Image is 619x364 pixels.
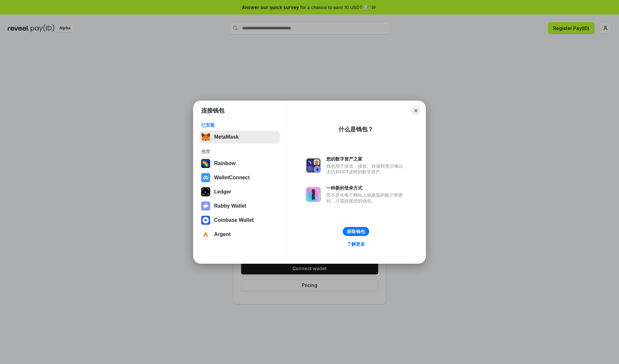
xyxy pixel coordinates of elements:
[201,187,210,196] img: svg+xml,%3Csvg%20xmlns%3D%22http%3A%2F%2Fwww.w3.org%2F2000%2Fsvg%22%20width%3D%2228%22%20height%3...
[326,185,406,191] div: 一种新的登录方式
[201,159,210,168] img: svg+xml,%3Csvg%20width%3D%22120%22%20height%3D%22120%22%20viewBox%3D%220%200%20120%20120%22%20fil...
[199,131,280,143] button: MetaMask
[306,158,321,173] img: svg+xml,%3Csvg%20xmlns%3D%22http%3A%2F%2Fwww.w3.org%2F2000%2Fsvg%22%20fill%3D%22none%22%20viewBox...
[199,157,280,170] button: Rainbow
[214,175,250,181] div: WalletConnect
[343,240,369,248] a: 了解更多
[201,202,210,211] img: svg+xml,%3Csvg%20xmlns%3D%22http%3A%2F%2Fwww.w3.org%2F2000%2Fsvg%22%20fill%3D%22none%22%20viewBox...
[201,149,278,154] div: 推荐
[199,200,280,212] button: Rabby Wallet
[306,187,321,202] img: svg+xml,%3Csvg%20xmlns%3D%22http%3A%2F%2Fwww.w3.org%2F2000%2Fsvg%22%20fill%3D%22none%22%20viewBox...
[326,163,406,175] div: 钱包用于发送、接收、存储和显示像以太坊和NFT这样的数字资产。
[339,125,373,133] div: 什么是钱包？
[326,192,406,204] div: 而不是在每个网站上创建新的账户和密码，只需连接您的钱包。
[214,161,236,166] div: Rainbow
[343,227,369,236] button: 获取钱包
[214,231,231,237] div: Argent
[347,229,365,234] div: 获取钱包
[201,107,224,114] h1: 连接钱包
[199,214,280,227] button: Coinbase Wallet
[199,228,280,241] button: Argent
[201,230,210,239] img: svg+xml,%3Csvg%20width%3D%2228%22%20height%3D%2228%22%20viewBox%3D%220%200%2028%2028%22%20fill%3D...
[214,134,239,140] div: MetaMask
[201,122,278,128] div: 已安装
[201,216,210,225] img: svg+xml,%3Csvg%20width%3D%2228%22%20height%3D%2228%22%20viewBox%3D%220%200%2028%2028%22%20fill%3D...
[199,185,280,198] button: Ledger
[201,173,210,182] img: svg+xml,%3Csvg%20width%3D%2228%22%20height%3D%2228%22%20viewBox%3D%220%200%2028%2028%22%20fill%3D...
[214,217,254,223] div: Coinbase Wallet
[214,189,231,195] div: Ledger
[347,241,365,247] div: 了解更多
[326,156,406,162] div: 您的数字资产之家
[214,203,246,209] div: Rabby Wallet
[411,106,420,115] button: Close
[201,133,210,142] img: svg+xml,%3Csvg%20fill%3D%22none%22%20height%3D%2233%22%20viewBox%3D%220%200%2035%2033%22%20width%...
[199,171,280,184] button: WalletConnect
